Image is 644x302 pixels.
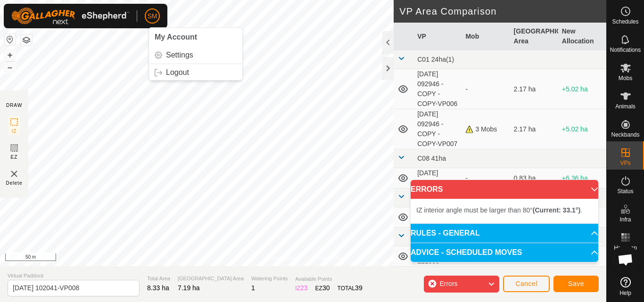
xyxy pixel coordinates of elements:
[11,154,18,161] span: EZ
[399,6,606,17] h2: VP Area Comparison
[8,168,20,180] img: VP
[558,23,606,50] th: New Allocation
[411,224,598,243] p-accordion-header: RULES - GENERAL
[178,275,244,283] span: [GEOGRAPHIC_DATA] Area
[295,283,307,293] div: IZ
[411,199,598,223] p-accordion-content: ERRORS
[12,128,17,135] span: IZ
[411,186,443,193] span: ERRORS
[413,69,462,109] td: [DATE] 092946 - COPY - COPY-VP006
[411,180,598,199] p-accordion-header: ERRORS
[503,276,550,292] button: Cancel
[620,160,630,166] span: VPs
[465,84,506,94] div: -
[411,249,522,256] span: ADVICE - SCHEDULED MOVES
[411,229,480,237] span: RULES - GENERAL
[266,254,301,262] a: Privacy Policy
[510,23,558,50] th: [GEOGRAPHIC_DATA] Area
[510,109,558,149] td: 2.17 ha
[8,272,140,280] span: Virtual Paddock
[11,8,129,24] img: Gallagher Logo
[149,48,242,63] a: Settings
[619,75,632,81] span: Mobs
[553,276,599,292] button: Save
[515,280,537,287] span: Cancel
[155,33,197,41] span: My Account
[510,168,558,188] td: 0.83 ha
[617,188,633,194] span: Status
[462,23,510,50] th: Mob
[149,65,242,80] a: Logout
[6,180,23,187] span: Delete
[558,69,606,109] td: +5.02 ha
[4,34,16,45] button: Reset Map
[607,273,644,300] a: Help
[251,284,255,292] span: 1
[611,132,639,138] span: Neckbands
[6,102,22,109] div: DRAW
[614,245,637,251] span: Heatmap
[313,254,340,262] a: Contact Us
[4,49,16,61] button: +
[300,284,308,292] span: 23
[166,51,193,59] span: Settings
[21,34,32,46] button: Map Layers
[413,23,462,50] th: VP
[439,280,457,287] span: Errors
[417,155,446,162] span: C08 41ha
[355,284,363,292] span: 39
[166,69,189,76] span: Logout
[147,275,170,283] span: Total Area
[413,109,462,149] td: [DATE] 092946 - COPY - COPY-VP007
[612,19,638,24] span: Schedules
[416,206,582,214] span: IZ interior angle must be larger than 80° .
[465,173,506,183] div: -
[619,217,631,222] span: Infra
[322,284,330,292] span: 30
[568,280,584,287] span: Save
[611,245,640,274] a: Open chat
[619,290,631,296] span: Help
[615,104,636,109] span: Animals
[147,284,169,292] span: 8.33 ha
[295,275,362,283] span: Available Points
[417,56,454,63] span: C01 24ha(1)
[533,206,580,214] b: (Current: 33.1°)
[338,283,363,293] div: TOTAL
[413,168,462,188] td: [DATE] 132806
[558,168,606,188] td: +6.36 ha
[178,284,200,292] span: 7.19 ha
[558,109,606,149] td: +5.02 ha
[148,11,157,21] span: SM
[4,62,16,73] button: –
[465,124,506,134] div: 3 Mobs
[251,275,288,283] span: Watering Points
[510,69,558,109] td: 2.17 ha
[610,47,641,53] span: Notifications
[315,283,330,293] div: EZ
[411,243,598,262] p-accordion-header: ADVICE - SCHEDULED MOVES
